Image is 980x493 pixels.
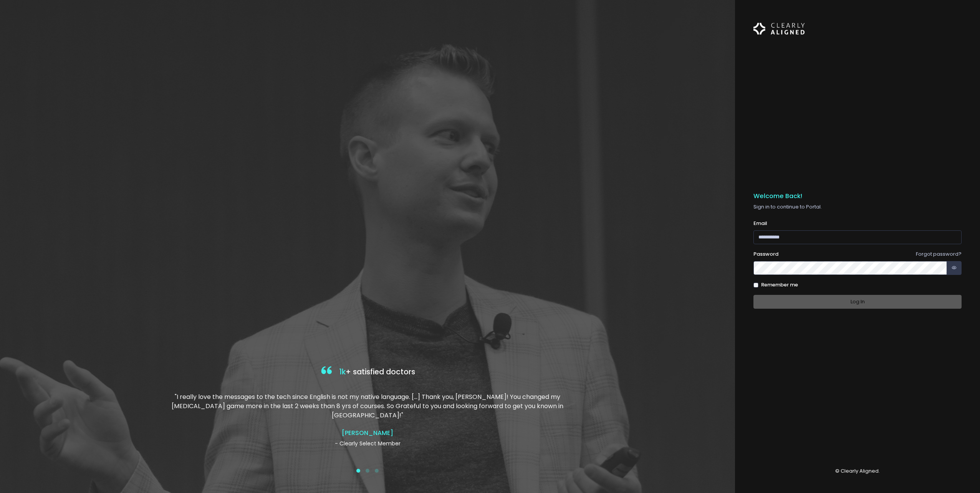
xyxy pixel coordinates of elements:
h5: Welcome Back! [753,192,962,200]
label: Password [753,250,778,258]
span: 1k [339,367,346,377]
p: Sign in to continue to Portal. [753,203,962,211]
label: Remember me [761,281,798,289]
p: © Clearly Aligned. [753,467,962,475]
p: "I really love the messages to the tech since English is not my native language. […] Thank you, [... [166,392,569,420]
p: - Clearly Select Member [166,440,569,448]
label: Email [753,220,767,227]
img: Logo Horizontal [753,18,805,39]
a: Forgot password? [916,250,962,258]
h4: [PERSON_NAME] [166,429,569,437]
h4: + satisfied doctors [166,364,569,380]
